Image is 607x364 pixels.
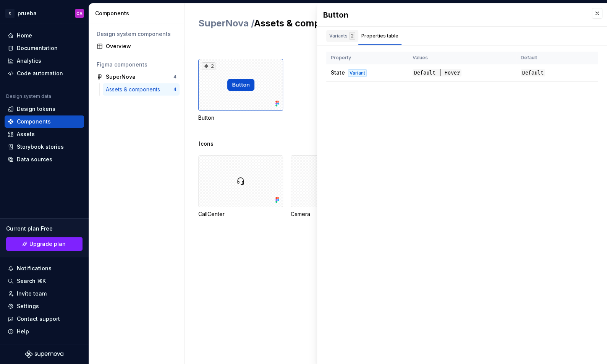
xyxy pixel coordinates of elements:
[5,29,84,42] a: Home
[326,52,408,64] th: Property
[5,115,84,128] a: Components
[198,210,283,218] div: CallCenter
[202,62,215,70] div: 2
[5,288,84,300] a: Invite team
[17,315,60,323] div: Contact support
[6,93,51,99] div: Design system data
[17,277,46,285] div: Search ⌘K
[17,328,29,335] div: Help
[349,32,355,40] div: 2
[199,140,214,148] span: Icons
[408,52,516,64] th: Values
[5,128,84,140] a: Assets
[291,210,376,218] div: Camera
[173,74,176,80] div: 4
[5,42,84,54] a: Documentation
[348,69,367,77] div: Variant
[106,86,163,93] div: Assets & components
[17,32,32,39] div: Home
[17,290,47,297] div: Invite team
[2,5,87,21] button: CpruebaCA
[5,55,84,67] a: Analytics
[198,59,283,122] div: 2Button
[17,105,55,113] div: Design tokens
[5,103,84,115] a: Design tokens
[5,153,84,166] a: Data sources
[331,69,345,76] span: State
[198,17,379,29] h2: Assets & components
[17,118,51,125] div: Components
[173,86,176,93] div: 4
[17,302,39,310] div: Settings
[5,67,84,80] a: Code automation
[521,69,545,76] span: Default
[6,237,83,251] a: Upgrade plan
[17,70,63,77] div: Code automation
[198,155,283,218] div: CallCenter
[5,300,84,312] a: Settings
[97,30,176,38] div: Design system components
[29,240,66,248] span: Upgrade plan
[329,32,355,40] div: Variants
[103,83,180,96] a: Assets & components4
[97,61,176,68] div: Figma components
[17,265,52,272] div: Notifications
[106,42,176,50] div: Overview
[76,10,83,16] div: CA
[198,18,254,29] span: SuperNova /
[5,262,84,275] button: Notifications
[323,10,584,20] div: Button
[291,155,376,218] div: Camera
[18,10,37,17] div: prueba
[5,141,84,153] a: Storybook stories
[17,130,35,138] div: Assets
[95,10,181,17] div: Components
[17,143,64,151] div: Storybook stories
[198,114,283,122] div: Button
[17,44,58,52] div: Documentation
[413,69,461,76] span: Default | Hover
[17,57,41,65] div: Analytics
[361,32,398,40] div: Properties table
[106,73,136,81] div: SuperNova
[5,9,15,18] div: C
[5,325,84,338] button: Help
[6,225,83,232] div: Current plan : Free
[25,350,63,358] svg: Supernova Logo
[17,156,52,163] div: Data sources
[516,52,598,64] th: Default
[94,71,180,83] a: SuperNova4
[5,275,84,287] button: Search ⌘K
[5,313,84,325] button: Contact support
[94,40,180,52] a: Overview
